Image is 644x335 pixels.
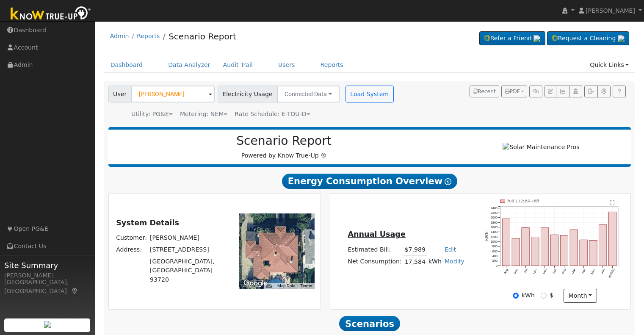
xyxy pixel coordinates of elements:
[272,57,301,73] a: Users
[217,57,259,73] a: Audit Trail
[491,235,498,239] text: 1200
[597,86,611,97] button: Settings
[282,174,457,189] span: Energy Consumption Overview
[507,199,541,203] text: Pull 17,584 kWh
[541,228,549,266] rect: onclick=""
[513,268,519,275] text: Sep
[113,134,456,160] div: Powered by Know True-Up ®
[522,228,529,266] rect: onclick=""
[608,268,615,279] text: [DATE]
[609,212,616,266] rect: onclick=""
[445,246,456,253] a: Edit
[503,143,579,152] img: Solar Maintenance Pros
[599,225,607,266] rect: onclick=""
[547,31,629,46] a: Request a Cleaning
[522,291,535,300] label: kWh
[618,35,625,42] img: retrieve
[427,256,443,268] td: kWh
[544,86,556,97] button: Edit User
[503,268,509,275] text: Aug
[513,293,519,299] input: kWh
[403,256,427,268] td: 17,584
[491,221,498,224] text: 1800
[104,57,149,73] a: Dashboard
[485,232,489,241] text: kWh
[235,111,310,117] span: Alias: HEV2A
[115,232,149,244] td: Customer:
[44,321,51,328] img: retrieve
[149,232,228,244] td: [PERSON_NAME]
[4,271,91,280] div: [PERSON_NAME]
[345,86,394,102] button: Load System
[561,235,568,266] rect: onclick=""
[541,293,547,299] input: $
[532,268,538,275] text: Nov
[556,86,569,97] button: Multi-Series Graph
[552,268,557,274] text: Jan
[496,264,498,268] text: 0
[266,283,272,289] button: Keyboard shortcuts
[162,57,217,73] a: Data Analyzer
[218,86,277,102] span: Electricity Usage
[4,278,91,296] div: [GEOGRAPHIC_DATA], [GEOGRAPHIC_DATA]
[491,230,498,234] text: 1400
[277,86,340,102] button: Connected Data
[571,268,577,275] text: Mar
[569,86,582,97] button: Login As
[180,110,227,119] div: Metering: NEM
[529,86,542,97] button: Generate Report Link
[6,5,95,24] img: Know True-Up
[116,219,179,227] u: System Details
[501,86,527,97] button: PDF
[346,244,403,256] td: Estimated Bill:
[583,57,635,73] a: Quick Links
[551,235,558,266] rect: onclick=""
[570,230,578,266] rect: onclick=""
[479,31,545,46] a: Refer a Friend
[300,283,312,288] a: Terms (opens in new tab)
[584,86,597,97] button: Export Interval Data
[492,249,498,253] text: 600
[241,278,269,289] a: Open this area in Google Maps (opens a new window)
[523,268,528,274] text: Oct
[348,230,405,238] u: Annual Usage
[600,268,605,274] text: Jun
[610,200,615,205] text: 
[531,237,539,266] rect: onclick=""
[491,240,498,244] text: 1000
[277,283,295,289] button: Map Data
[491,206,498,210] text: 2400
[241,278,269,289] img: Google
[346,256,403,268] td: Net Consumption:
[149,256,228,285] td: [GEOGRAPHIC_DATA], [GEOGRAPHIC_DATA] 93720
[149,244,228,256] td: [STREET_ADDRESS]
[169,31,236,42] a: Scenario Report
[533,35,540,42] img: retrieve
[339,316,400,331] span: Scenarios
[403,244,427,256] td: $7,989
[137,33,160,39] a: Reports
[492,259,498,263] text: 200
[491,216,498,219] text: 2000
[491,225,498,229] text: 1600
[586,7,635,14] span: [PERSON_NAME]
[542,268,548,275] text: Dec
[502,219,510,266] rect: onclick=""
[512,238,520,266] rect: onclick=""
[581,268,586,274] text: Apr
[131,86,215,102] input: Select a User
[561,268,567,274] text: Feb
[613,86,626,97] a: Help Link
[108,86,132,102] span: User
[491,211,498,215] text: 2200
[314,57,350,73] a: Reports
[110,33,129,39] a: Admin
[470,86,499,97] button: Recent
[580,240,587,266] rect: onclick=""
[115,244,149,256] td: Address:
[505,89,520,94] span: PDF
[131,110,173,119] div: Utility: PG&E
[564,289,597,303] button: month
[445,258,464,265] a: Modify
[117,134,451,148] h2: Scenario Report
